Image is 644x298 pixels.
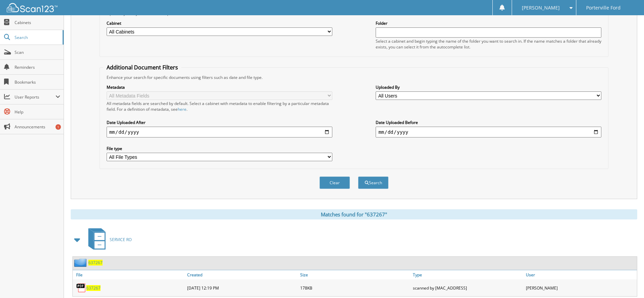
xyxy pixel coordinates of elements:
[524,281,637,295] div: [PERSON_NAME]
[86,285,101,291] a: 637267
[73,270,185,279] a: File
[71,209,637,219] div: Matches found for "637267"
[84,226,132,253] a: SERVICE RO
[411,270,524,279] a: Type
[358,176,388,189] button: Search
[15,94,55,100] span: User Reports
[107,101,332,112] div: All metadata fields are searched by default. Select a cabinet with metadata to enable filtering b...
[411,281,524,295] div: scanned by [MAC_ADDRESS]
[103,64,181,71] legend: Additional Document Filters
[107,120,332,125] label: Date Uploaded After
[107,127,332,137] input: start
[376,20,601,26] label: Folder
[524,270,637,279] a: User
[586,6,621,10] span: Porterville Ford
[376,120,601,125] label: Date Uploaded Before
[610,265,644,298] iframe: Chat Widget
[376,38,601,50] div: Select a cabinet and begin typing the name of the folder you want to search in. If the name match...
[107,20,332,26] label: Cabinet
[15,20,60,25] span: Cabinets
[298,270,411,279] a: Size
[15,109,60,115] span: Help
[298,281,411,295] div: 178KB
[15,49,60,55] span: Scan
[107,84,332,90] label: Metadata
[319,176,350,189] button: Clear
[376,127,601,137] input: end
[110,237,132,242] span: SERVICE RO
[55,124,61,130] div: 1
[15,79,60,85] span: Bookmarks
[376,84,601,90] label: Uploaded By
[74,258,88,267] img: folder2.png
[107,146,332,151] label: File type
[15,64,60,70] span: Reminders
[103,74,605,80] div: Enhance your search for specific documents using filters such as date and file type.
[178,106,186,112] a: here
[76,283,86,293] img: PDF.png
[7,3,58,12] img: scan123-logo-white.svg
[15,124,60,130] span: Announcements
[88,260,103,265] a: 637267
[522,6,560,10] span: [PERSON_NAME]
[185,270,298,279] a: Created
[15,35,59,40] span: Search
[185,281,298,295] div: [DATE] 12:19 PM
